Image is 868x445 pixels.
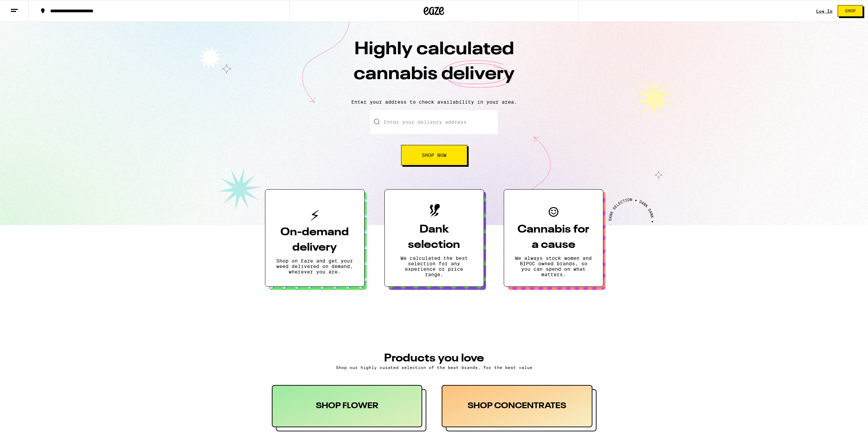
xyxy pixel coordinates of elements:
button: SHOP CONCENTRATES [442,385,597,431]
a: Shop [833,5,868,17]
h3: On-demand delivery [276,225,353,255]
button: SHOP FLOWER [272,385,427,431]
button: Shop [838,5,863,17]
button: On-demand deliveryShop on Eaze and get your weed delivered on demand, wherever you are. [265,189,365,287]
p: We always stock women and BIPOC owned brands, so you can spend on what matters. [515,255,592,277]
a: Log In [816,9,833,13]
button: Shop Now [401,145,467,165]
p: Enter your address to check availability in your area. [7,99,861,105]
button: Dank selectionWe calculated the best selection for any experience or price range. [384,189,484,287]
input: Enter your delivery address [370,110,498,134]
span: Shop Now [422,153,446,158]
button: Cannabis for a causeWe always stock women and BIPOC owned brands, so you can spend on what matters. [504,189,603,287]
h1: Highly calculated cannabis delivery [315,37,554,94]
h3: Dank selection [396,222,473,253]
span: Shop [845,9,856,13]
div: SHOP FLOWER [272,385,423,427]
p: Shop on Eaze and get your weed delivered on demand, wherever you are. [276,258,353,275]
div: SHOP CONCENTRATES [442,385,592,427]
h3: Cannabis for a cause [515,222,592,253]
h3: PRODUCTS YOU LOVE [272,353,597,364]
p: We calculated the best selection for any experience or price range. [396,255,473,277]
p: Shop our highly curated selection of the best brands, for the best value [272,365,597,370]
